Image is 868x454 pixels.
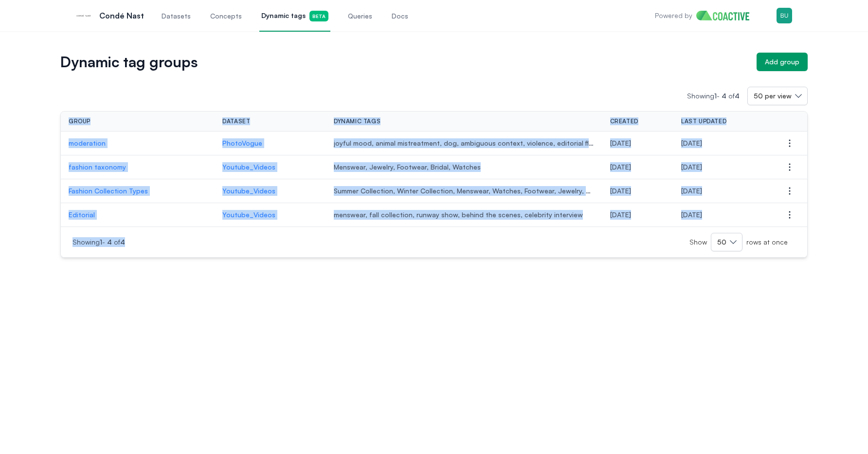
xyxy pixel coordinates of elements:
span: Datasets [162,11,191,21]
span: 4 [722,92,726,100]
span: Friday, August 8, 2025 at 6:47:31 PM UTC [610,187,631,195]
span: of [728,92,740,100]
a: Youtube_Videos [222,186,318,196]
a: moderation [69,138,207,148]
span: Wednesday, August 6, 2025 at 8:35:18 PM UTC [610,210,631,219]
button: 50 [711,233,742,251]
span: Queries [348,11,372,21]
span: joyful mood, animal mistreatment, dog, ambiguous context, violence, editorial flair, animal safe,... [334,138,595,148]
span: Friday, August 8, 2025 at 9:51:46 PM UTC [610,163,631,171]
span: Friday, August 8, 2025 at 6:47:31 PM UTC [681,187,702,195]
div: Add group [765,57,799,67]
span: 50 [717,237,726,247]
span: rows at once [742,237,788,247]
button: 50 per view [747,87,808,105]
span: 1 [714,92,717,100]
p: Showing - [72,237,313,247]
a: Fashion Collection Types [69,186,207,196]
span: Summer Collection, Winter Collection, Menswear, Watches, Footwear, Jewelry, Bridal [334,186,595,196]
span: 50 per view [754,91,792,101]
span: Created [610,117,638,125]
span: Friday, August 8, 2025 at 9:57:35 PM UTC [681,139,702,147]
span: Beta [309,11,328,21]
span: Concepts [210,11,242,21]
span: 4 [735,92,740,100]
img: Condé Nast [76,8,91,23]
span: Dataset [222,117,250,125]
img: Home [696,11,757,20]
a: Youtube_Videos [222,162,318,172]
span: 4 [107,238,112,246]
span: Group [69,117,90,125]
span: Friday, August 8, 2025 at 9:51:46 PM UTC [681,163,702,171]
span: Menswear, Jewelry, Footwear, Bridal, Watches [334,162,595,172]
h1: Dynamic tag groups [60,55,749,69]
span: 1 [100,238,102,246]
span: Dynamic tags [334,117,380,125]
a: Youtube_Videos [222,210,318,220]
span: Dynamic tags [261,11,328,21]
a: fashion taxonomy [69,162,207,172]
span: Last updated [681,117,726,125]
a: PhotoVogue [222,138,318,148]
span: menswear, fall collection, runway show, behind the scenes, celebrity interview [334,210,595,220]
img: Menu for the logged in user [777,8,792,23]
p: Powered by [655,11,692,20]
span: Wednesday, August 6, 2025 at 8:35:18 PM UTC [681,210,702,219]
button: Add group [757,53,808,71]
p: Showing - [687,91,747,101]
a: Editorial [69,210,207,220]
span: Show [689,237,711,247]
span: of [114,238,125,246]
span: 4 [120,238,125,246]
p: Condé Nast [99,10,144,21]
span: Friday, August 8, 2025 at 9:57:35 PM UTC [610,139,631,147]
